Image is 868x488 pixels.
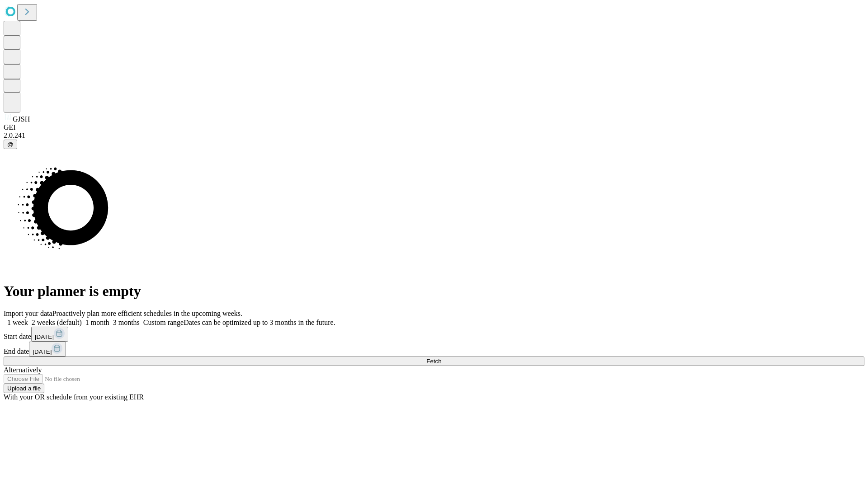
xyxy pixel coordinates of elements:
div: End date [4,342,864,357]
span: Custom range [143,319,184,326]
button: Upload a file [4,384,44,393]
div: 2.0.241 [4,131,864,140]
span: With your OR schedule from your existing EHR [4,393,144,401]
div: Start date [4,327,864,342]
span: GJSH [13,115,30,123]
button: [DATE] [31,327,68,342]
button: @ [4,140,17,149]
span: 1 month [85,319,109,326]
button: Fetch [4,357,864,366]
span: Dates can be optimized up to 3 months in the future. [184,319,335,326]
span: [DATE] [35,333,54,340]
span: Fetch [426,358,441,365]
span: Import your data [4,310,52,317]
span: Alternatively [4,366,42,374]
span: 3 months [113,319,140,326]
span: @ [7,141,14,148]
div: GEI [4,123,864,131]
span: Proactively plan more efficient schedules in the upcoming weeks. [52,310,242,317]
span: 1 week [7,319,28,326]
h1: Your planner is empty [4,283,864,300]
span: 2 weeks (default) [32,319,82,326]
button: [DATE] [29,342,66,357]
span: [DATE] [33,348,52,355]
